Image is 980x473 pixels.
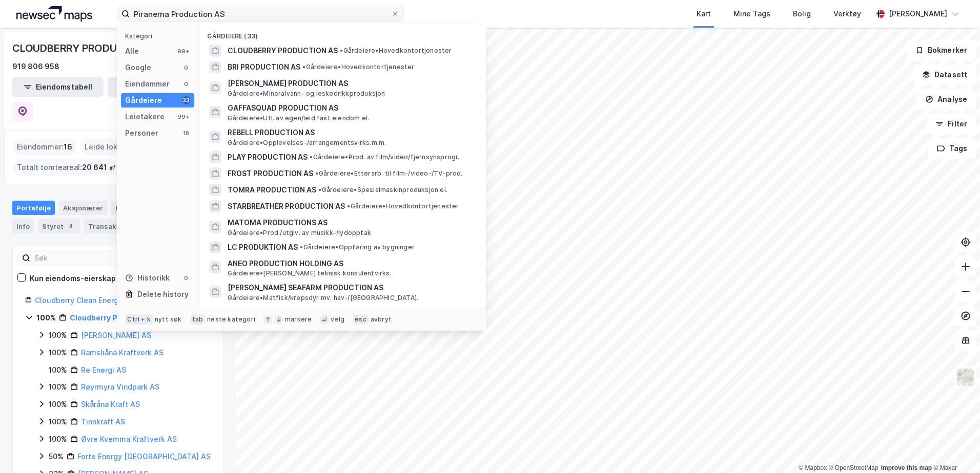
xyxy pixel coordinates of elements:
div: avbryt [371,315,392,324]
span: CLOUDBERRY PRODUCTION AS [228,45,338,57]
a: OpenStreetMap [829,464,879,471]
div: Alle [125,45,139,57]
span: • [318,186,321,193]
a: Øvre Kvemma Kraftverk AS [81,435,177,443]
a: Tinnkraft AS [81,417,125,426]
div: Transaksjoner [84,219,155,233]
span: • [347,202,350,210]
span: MONDELEZ NORGE PRODUCTION AS [228,306,474,318]
input: Søk [30,250,142,266]
div: 100% [49,329,67,341]
div: 33 [182,96,190,104]
span: MATOMA PRODUCTIONS AS [228,217,474,229]
div: 100% [49,347,67,359]
span: LC PRODUKTION AS [228,241,298,253]
a: [PERSON_NAME] AS [81,331,151,339]
button: Leietakertabell [108,77,199,97]
span: • [340,47,343,54]
a: Røyrmyra Vindpark AS [81,382,159,391]
span: Gårdeiere • Utl. av egen/leid fast eiendom el. [228,114,369,122]
div: Leietakere [125,111,165,123]
button: Filter [927,114,976,134]
span: Gårdeiere • Hovedkontortjenester [347,202,459,210]
a: Cloudberry Clean Energy ASA [35,296,139,305]
div: Gårdeiere (33) [199,24,486,42]
div: esc [353,314,369,325]
span: STARBREATHER PRODUCTION AS [228,200,345,212]
div: CLOUDBERRY PRODUCTION AS [12,40,167,56]
button: Bokmerker [907,40,976,60]
a: Forte Energy [GEOGRAPHIC_DATA] AS [77,452,211,461]
div: Verktøy [833,8,861,20]
span: Gårdeiere • Mineralvann- og leskedrikkproduksjon [228,90,385,98]
div: Kart [697,8,711,20]
div: Historikk [125,272,170,284]
span: TOMRA PRODUCTION AS [228,184,316,196]
div: 4 [66,221,76,231]
img: Z [956,368,975,387]
div: 99+ [176,47,190,55]
div: neste kategori [207,315,255,324]
button: Datasett [913,64,976,85]
span: • [315,169,318,177]
button: Eiendomstabell [12,77,104,97]
div: 0 [182,63,190,72]
div: 99+ [176,113,190,121]
span: [PERSON_NAME] SEAFARM PRODUCTION AS [228,282,474,294]
span: [PERSON_NAME] PRODUCTION AS [228,77,474,90]
div: 100% [49,364,67,376]
div: Kategori [125,32,194,40]
span: • [310,153,313,161]
div: Kun eiendoms-eierskap [30,272,116,285]
a: Improve this map [881,464,932,471]
div: 50% [49,450,64,463]
span: 16 [64,141,72,153]
div: Eiendommer [111,201,175,215]
span: Gårdeiere • Hovedkontortjenester [302,63,414,71]
a: Cloudberry Production AS [70,313,166,322]
span: PLAY PRODUCTION AS [228,151,308,163]
div: markere [285,315,312,324]
div: tab [190,314,206,325]
div: Google [125,61,151,74]
iframe: Chat Widget [929,424,980,473]
span: ANEO PRODUCTION HOLDING AS [228,257,474,270]
div: Personer [125,127,158,139]
span: Gårdeiere • Prod. av film/video/fjernsynsprogr. [310,153,459,161]
div: Totalt tomteareal : [13,159,120,176]
input: Søk på adresse, matrikkel, gårdeiere, leietakere eller personer [130,6,391,21]
span: Gårdeiere • Hovedkontortjenester [340,47,452,55]
div: 18 [182,129,190,137]
div: 100% [49,398,67,411]
div: 0 [182,274,190,282]
span: Gårdeiere • Opplevelses-/arrangementsvirks.m.m. [228,139,386,147]
div: Delete history [137,288,189,300]
a: Ramsliåna Kraftverk AS [81,348,164,357]
div: 100% [49,433,67,445]
span: Gårdeiere • Spesialmaskinproduksjon el. [318,186,447,194]
span: Gårdeiere • [PERSON_NAME] teknisk konsulentvirks. [228,269,391,277]
div: Gårdeiere [125,94,162,106]
a: Skåråna Kraft AS [81,400,140,408]
span: Gårdeiere • Oppføring av bygninger [300,243,415,251]
span: FROST PRODUCTION AS [228,167,313,180]
div: Ctrl + k [125,314,153,325]
div: velg [331,315,344,324]
div: [PERSON_NAME] [889,8,947,20]
span: GAFFASQUAD PRODUCTION AS [228,102,474,114]
div: 100% [49,416,67,428]
div: 100% [36,312,56,324]
div: nytt søk [155,315,182,324]
div: Aksjonærer [59,201,107,215]
span: Gårdeiere • Matfisk/krepsdyr mv. hav-/[GEOGRAPHIC_DATA]. [228,294,418,302]
img: logo.a4113a55bc3d86da70a041830d287a7e.svg [16,6,92,21]
a: Re Energi AS [81,365,126,374]
button: Analyse [916,89,976,110]
span: • [302,63,305,71]
div: Eiendommer : [13,139,76,155]
div: Bolig [793,8,811,20]
div: Info [12,219,34,233]
div: 100% [49,381,67,393]
span: REBELL PRODUCTION AS [228,126,474,139]
a: Mapbox [799,464,827,471]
